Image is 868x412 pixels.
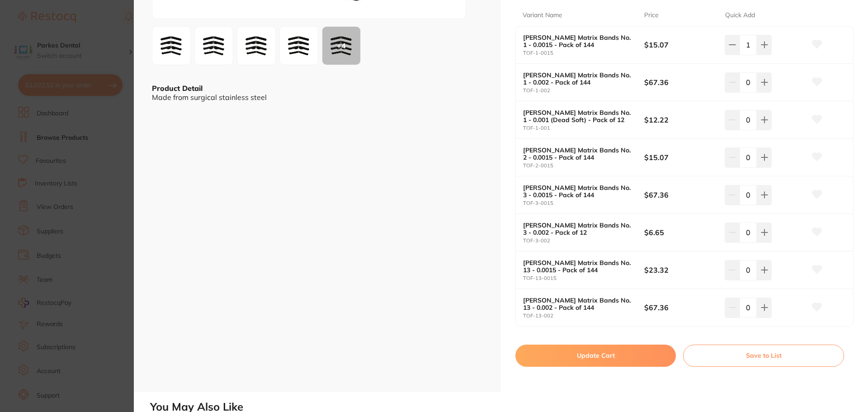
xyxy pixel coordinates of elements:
p: Variant Name [523,11,562,20]
b: $15.07 [644,152,717,162]
img: Mi1qcGctNDQ3ODE [283,29,315,62]
div: Message content [39,19,160,155]
p: Price [644,11,659,20]
p: Quick Add [725,11,755,20]
b: [PERSON_NAME] Matrix Bands No. 1 - 0.001 (Dead Soft) - Pack of 12 [523,109,632,123]
button: Save to List [683,345,844,366]
small: TOF-1-001 [523,125,644,131]
small: TOF-3-002 [523,238,644,244]
b: $67.36 [644,190,717,200]
b: $67.36 [644,77,717,87]
b: [PERSON_NAME] Matrix Bands No. 3 - 0.002 - Pack of 12 [523,222,632,236]
b: $67.36 [644,303,717,313]
b: $12.22 [644,115,717,125]
img: Profile image for Restocq [20,22,35,36]
img: Mi1qcGctNDQ3ODA [240,29,273,62]
b: $6.65 [644,227,717,237]
div: Hi [PERSON_NAME], Starting [DATE], we’re making some updates to our product offerings on the Rest... [39,19,160,90]
b: [PERSON_NAME] Matrix Bands No. 1 - 0.002 - Pack of 144 [523,71,632,86]
p: Message from Restocq, sent 1m ago [39,159,160,167]
b: [PERSON_NAME] Matrix Bands No. 13 - 0.0015 - Pack of 144 [523,259,632,274]
div: + 4 [322,27,360,65]
b: $15.07 [644,40,717,50]
b: [PERSON_NAME] Matrix Bands No. 1 - 0.0015 - Pack of 144 [523,34,632,48]
small: TOF-1-0015 [523,50,644,56]
img: Mi1qcGctNDQ3Nzk [198,29,230,62]
b: [PERSON_NAME] Matrix Bands No. 2 - 0.0015 - Pack of 144 [523,147,632,161]
b: $23.32 [644,265,717,275]
button: +4 [322,26,361,65]
div: message notification from Restocq, 1m ago. Hi Parkes, Starting 11 August, we’re making some updat... [14,14,167,173]
button: Update Cart [515,345,676,366]
small: TOF-13-002 [523,313,644,319]
small: TOF-13-0015 [523,275,644,281]
div: Simply reply to this message and we’ll be in touch to guide you through these next steps. We are ... [39,144,160,197]
b: [PERSON_NAME] Matrix Bands No. 3 - 0.0015 - Pack of 144 [523,184,632,199]
small: TOF-2-0015 [523,163,644,169]
b: [PERSON_NAME] Matrix Bands No. 13 - 0.002 - Pack of 144 [523,297,632,311]
div: We’re committed to ensuring a smooth transition for you! Our team is standing by to help you with... [39,95,160,139]
div: Made from surgical stainless steel [152,93,483,101]
img: Mi1qcGctNDQ3Nzg [155,29,188,62]
small: TOF-1-002 [523,88,644,94]
small: TOF-3-0015 [523,200,644,206]
b: Product Detail [152,84,203,93]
